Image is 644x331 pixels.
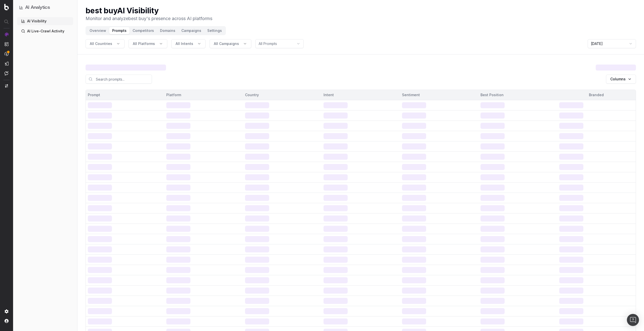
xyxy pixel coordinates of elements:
div: Prompt [88,92,162,97]
img: My account [5,319,9,323]
h1: best buy AI Visibility [86,6,212,15]
div: Sentiment [402,92,476,97]
img: Intelligence [5,42,9,46]
div: Branded [559,92,634,97]
span: All Campaigns [214,41,239,46]
h1: AI Analytics [25,4,50,11]
div: Open Intercom Messenger [627,314,639,326]
button: Domains [157,27,178,34]
div: Country [245,92,319,97]
span: All Intents [176,41,193,46]
button: Overview [87,27,109,34]
a: AI Visibility [17,17,73,25]
div: Intent [324,92,398,97]
button: Campaigns [178,27,204,34]
span: All Countries [90,41,112,46]
button: Settings [204,27,225,34]
button: Prompts [109,27,130,34]
button: AI Analytics [19,4,71,11]
div: Best Position [480,92,555,97]
img: Switch project [5,84,8,88]
input: Search prompts... [86,75,152,84]
a: AI Live-Crawl Activity [17,27,73,35]
img: Studio [5,62,9,66]
p: Monitor and analyze best buy 's presence across AI platforms [86,15,212,22]
img: Analytics [5,32,9,36]
div: Platform [166,92,241,97]
span: All Platforms [133,41,155,46]
button: Columns [606,75,636,84]
img: Assist [5,71,9,75]
img: Activation [5,52,9,56]
img: Setting [5,309,9,313]
button: Competitors [130,27,157,34]
img: Botify logo [4,4,9,10]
